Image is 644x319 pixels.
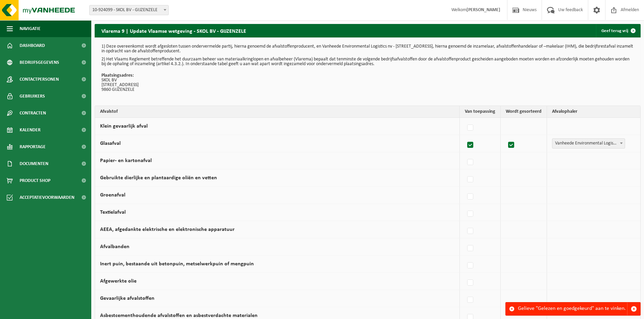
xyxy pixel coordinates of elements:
label: Klein gevaarlijk afval [100,124,148,129]
span: 10-924099 - SKOL BV - GIJZENZELE [89,5,169,15]
label: Gevaarlijke afvalstoffen [100,296,154,301]
span: Vanheede Environmental Logistics [552,139,625,148]
span: Navigatie [20,20,41,37]
strong: [PERSON_NAME] [467,7,500,12]
span: 10-924099 - SKOL BV - GIJZENZELE [90,5,168,15]
p: SKOL BV [STREET_ADDRESS] 9860 GIJZENZELE [101,73,634,92]
span: Dashboard [20,37,45,54]
span: Kalender [20,122,41,138]
span: Acceptatievoorwaarden [20,189,74,206]
label: Inert puin, bestaande uit betonpuin, metselwerkpuin of mengpuin [100,261,254,267]
span: Rapportage [20,138,46,155]
p: 1) Deze overeenkomst wordt afgesloten tussen ondervermelde partij, hierna genoemd de afvalstoffen... [101,44,634,54]
label: Afgewerkte olie [100,278,137,284]
a: Geef terug vrij [596,24,640,37]
span: Bedrijfsgegevens [20,54,59,71]
label: Glasafval [100,141,121,146]
span: Vanheede Environmental Logistics [552,138,625,149]
label: Papier- en kartonafval [100,158,152,163]
label: AEEA, afgedankte elektrische en elektronische apparatuur [100,227,235,232]
th: Afvalophaler [547,106,640,118]
h2: Vlarema 9 | Update Vlaamse wetgeving - SKOL BV - GIJZENZELE [95,24,253,37]
th: Afvalstof [95,106,460,118]
span: Product Shop [20,172,50,189]
span: Gebruikers [20,88,45,105]
span: Contactpersonen [20,71,59,88]
label: Afvalbanden [100,244,129,249]
label: Asbestcementhoudende afvalstoffen en asbestverdachte materialen [100,313,258,318]
strong: Plaatsingsadres: [101,73,134,78]
label: Gebruikte dierlijke en plantaardige oliën en vetten [100,175,217,181]
th: Van toepassing [460,106,501,118]
p: 2) Het Vlaams Reglement betreffende het duurzaam beheer van materiaalkringlopen en afvalbeheer (V... [101,57,634,67]
div: Gelieve "Gelezen en goedgekeurd" aan te vinken. [518,302,627,315]
label: Groenafval [100,192,125,198]
span: Contracten [20,105,46,122]
label: Textielafval [100,210,126,215]
span: Documenten [20,155,48,172]
th: Wordt gesorteerd [501,106,547,118]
